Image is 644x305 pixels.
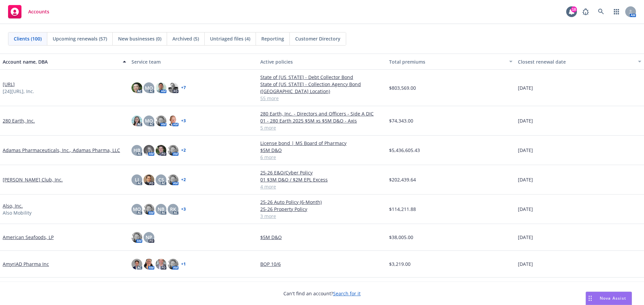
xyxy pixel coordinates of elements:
div: Active policies [260,58,384,65]
span: [24][URL], Inc. [3,88,34,95]
span: [DATE] [518,206,533,213]
span: LI [135,176,139,183]
span: MQ [145,84,153,91]
span: New businesses (0) [118,35,161,42]
span: CS [158,176,164,183]
a: 3 more [260,213,384,220]
div: 18 [571,6,577,12]
div: Total premiums [389,58,505,65]
span: [DATE] [518,147,533,154]
a: 6 more [260,154,384,161]
a: American Seafoods, LP [3,234,54,241]
span: RK [170,206,176,213]
img: photo [168,116,178,126]
a: BOP 10/6 [260,260,384,268]
span: MQ [133,206,141,213]
span: Untriaged files (4) [210,35,250,42]
span: [DATE] [518,117,533,124]
img: photo [168,259,178,270]
a: 280 Earth, Inc. [3,117,35,124]
span: [DATE] [518,260,533,268]
a: License bond | MS Board of Pharmacy [260,140,384,147]
img: photo [168,174,178,185]
span: Also Mobility [3,209,32,216]
a: State of [US_STATE] - Collection Agency Bond ([GEOGRAPHIC_DATA] Location) [260,81,384,95]
span: [DATE] [518,176,533,183]
img: photo [156,259,166,270]
a: + 2 [181,148,186,152]
span: $114,211.88 [389,206,416,213]
a: + 2 [181,178,186,182]
a: $5M D&O [260,147,384,154]
a: + 1 [181,262,186,266]
img: photo [168,145,178,156]
img: photo [144,204,154,215]
button: Total premiums [386,54,515,70]
a: + 3 [181,207,186,211]
a: 55 more [260,95,384,102]
img: photo [156,116,166,126]
img: photo [168,82,178,93]
span: Upcoming renewals (57) [53,35,107,42]
div: Account name, DBA [3,58,119,65]
a: 4 more [260,183,384,190]
a: 01 - 280 Earth 2025 $5M xs $5M D&O - Axis [260,117,384,124]
a: [URL] [3,81,15,88]
span: Archived (5) [172,35,199,42]
img: photo [144,259,154,270]
a: + 7 [181,86,186,90]
span: $803,569.00 [389,84,416,91]
span: Nova Assist [600,295,626,301]
span: $3,219.00 [389,260,411,268]
img: photo [144,145,154,156]
a: 25-26 Property Policy [260,206,384,213]
span: $202,439.64 [389,176,416,183]
a: Accounts [5,2,52,21]
span: $5,436,605.43 [389,147,420,154]
a: 01 $3M D&O / $2M EPL Excess [260,176,384,183]
span: Customer Directory [295,35,340,42]
a: Switch app [610,5,623,18]
a: State of [US_STATE] - Debt Collector Bond [260,74,384,81]
span: NB [158,206,164,213]
img: photo [131,82,142,93]
div: Closest renewal date [518,58,634,65]
a: Search [594,5,608,18]
span: Reporting [261,35,284,42]
img: photo [156,82,166,93]
div: Service team [131,58,255,65]
a: 5 more [260,124,384,131]
a: Also, Inc. [3,202,23,209]
a: + 3 [181,119,186,123]
span: $74,343.00 [389,117,413,124]
div: Drag to move [586,292,594,305]
button: Service team [129,54,258,70]
a: $5M D&O [260,234,384,241]
span: MQ [145,117,153,124]
span: [DATE] [518,234,533,241]
span: Can't find an account? [283,290,361,297]
span: [DATE] [518,84,533,91]
span: NP [146,234,152,241]
a: Search for it [333,290,361,297]
a: Adamas Pharmaceuticals, Inc., Adamas Pharma, LLC [3,147,120,154]
span: Clients (100) [14,35,42,42]
img: photo [131,259,142,270]
a: 25-26 Auto Policy (6-Month) [260,199,384,206]
img: photo [131,116,142,126]
a: 280 Earth, Inc. - Directors and Officers - Side A DIC [260,110,384,117]
img: photo [131,232,142,243]
img: photo [144,174,154,185]
button: Active policies [258,54,386,70]
span: Accounts [28,9,49,14]
span: HB [133,147,140,154]
a: Report a Bug [579,5,592,18]
button: Closest renewal date [515,54,644,70]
